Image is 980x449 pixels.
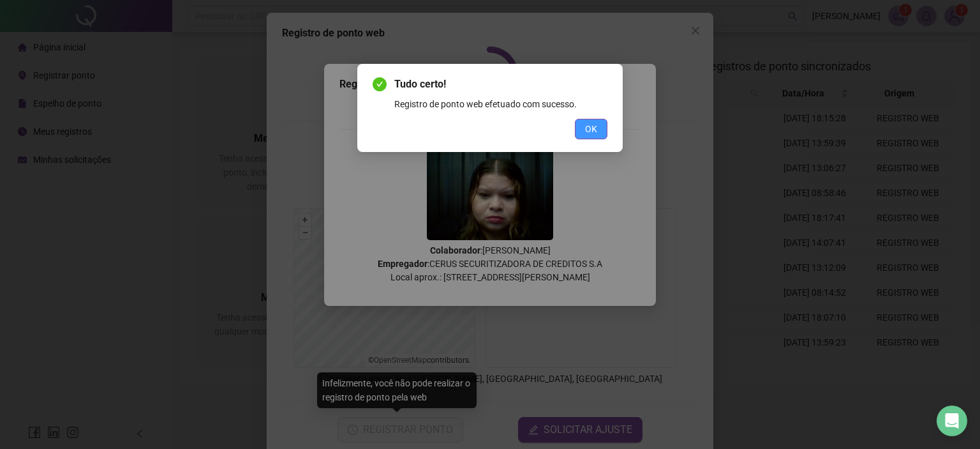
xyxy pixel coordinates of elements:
[394,77,607,92] span: Tudo certo!
[373,77,387,91] span: check-circle
[575,119,607,139] button: OK
[937,406,967,436] div: Open Intercom Messenger
[585,122,597,136] span: OK
[394,97,607,111] div: Registro de ponto web efetuado com sucesso.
